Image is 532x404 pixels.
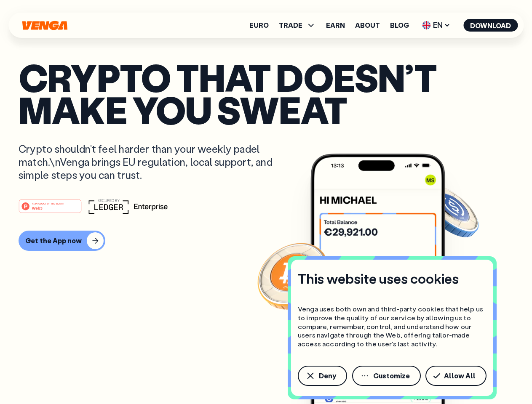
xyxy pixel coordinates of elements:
button: Deny [298,366,347,386]
img: Bitcoin [256,238,331,314]
span: TRADE [279,20,316,30]
img: USDC coin [420,181,481,242]
a: Get the App now [19,231,513,251]
div: Get the App now [25,237,82,245]
a: #1 PRODUCT OF THE MONTHWeb3 [19,204,82,215]
p: Crypto shouldn’t feel harder than your weekly padel match.\nVenga brings EU regulation, local sup... [19,142,285,182]
p: Venga uses both own and third-party cookies that help us to improve the quality of our service by... [298,305,487,348]
img: flag-uk [422,21,430,29]
svg: Home [21,21,68,30]
h4: This website uses cookies [298,270,459,287]
span: Deny [319,372,336,379]
button: Download [463,19,518,32]
a: Blog [390,22,409,29]
p: Crypto that doesn’t make you sweat [19,61,513,125]
a: About [355,22,380,29]
tspan: #1 PRODUCT OF THE MONTH [32,202,64,205]
span: Allow All [444,372,476,379]
span: Customize [373,372,410,379]
button: Allow All [425,366,487,386]
button: Get the App now [19,231,105,251]
a: Earn [326,22,345,29]
a: Euro [249,22,269,29]
button: Customize [352,366,421,386]
span: TRADE [279,22,302,29]
tspan: Web3 [32,205,43,210]
span: EN [419,19,453,32]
